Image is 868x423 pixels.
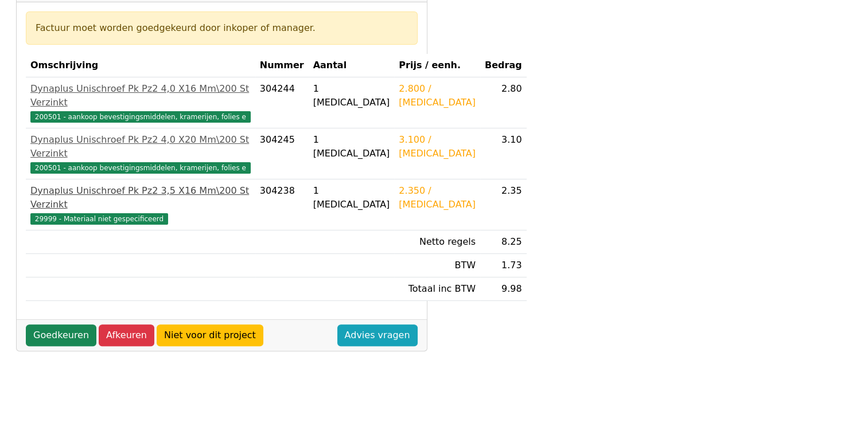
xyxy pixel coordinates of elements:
span: 29999 - Materiaal niet gespecificeerd [30,213,168,225]
td: Netto regels [394,230,480,254]
div: 1 [MEDICAL_DATA] [313,184,390,211]
td: 3.10 [480,128,527,179]
td: 304245 [255,128,309,179]
td: BTW [394,254,480,277]
a: Afkeuren [99,324,154,346]
div: Dynaplus Unischroef Pk Pz2 4,0 X20 Mm\200 St Verzinkt [30,133,251,160]
span: 200501 - aankoop bevestigingsmiddelen, kramerijen, folies e [30,162,251,174]
a: Goedkeuren [26,324,96,346]
div: 2.350 / [MEDICAL_DATA] [399,184,476,211]
td: 9.98 [480,277,527,301]
div: Factuur moet worden goedgekeurd door inkoper of manager. [36,21,408,35]
span: 200501 - aankoop bevestigingsmiddelen, kramerijen, folies e [30,111,251,123]
div: 3.100 / [MEDICAL_DATA] [399,133,476,160]
div: 1 [MEDICAL_DATA] [313,133,390,160]
td: 2.35 [480,179,527,230]
th: Nummer [255,54,309,77]
div: Dynaplus Unischroef Pk Pz2 3,5 X16 Mm\200 St Verzinkt [30,184,251,211]
a: Dynaplus Unischroef Pk Pz2 4,0 X16 Mm\200 St Verzinkt200501 - aankoop bevestigingsmiddelen, krame... [30,82,251,123]
a: Niet voor dit project [157,324,263,346]
a: Dynaplus Unischroef Pk Pz2 3,5 X16 Mm\200 St Verzinkt29999 - Materiaal niet gespecificeerd [30,184,251,225]
td: 1.73 [480,254,527,277]
a: Advies vragen [337,324,418,346]
td: 8.25 [480,230,527,254]
td: 304244 [255,77,309,128]
td: 304238 [255,179,309,230]
div: 1 [MEDICAL_DATA] [313,82,390,109]
div: Dynaplus Unischroef Pk Pz2 4,0 X16 Mm\200 St Verzinkt [30,82,251,109]
th: Bedrag [480,54,527,77]
th: Aantal [309,54,395,77]
td: 2.80 [480,77,527,128]
th: Omschrijving [26,54,255,77]
th: Prijs / eenh. [394,54,480,77]
td: Totaal inc BTW [394,277,480,301]
div: 2.800 / [MEDICAL_DATA] [399,82,476,109]
a: Dynaplus Unischroef Pk Pz2 4,0 X20 Mm\200 St Verzinkt200501 - aankoop bevestigingsmiddelen, krame... [30,133,251,174]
